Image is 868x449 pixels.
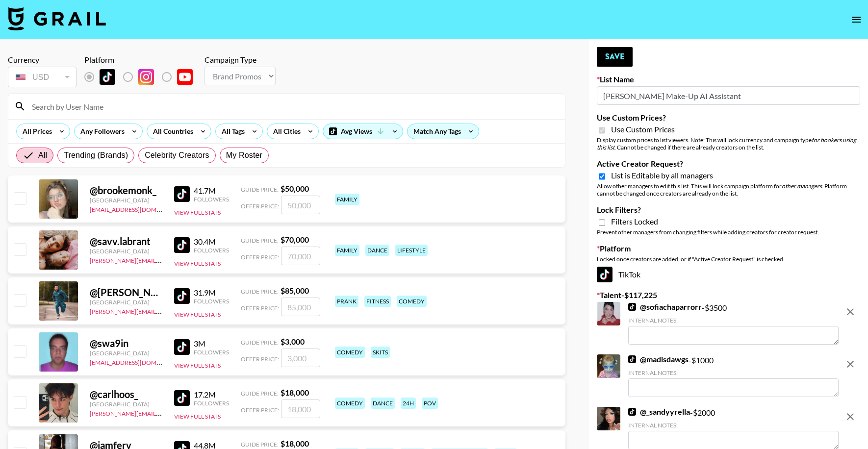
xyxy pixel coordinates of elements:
[90,337,162,349] div: @ swa9in
[628,422,839,429] div: Internal Notes:
[597,136,860,151] div: Display custom prices to list viewers. Note: This will lock currency and campaign type . Cannot b...
[281,298,320,316] input: 85,000
[226,150,262,161] span: My Roster
[174,288,190,304] img: TikTok
[335,245,359,256] div: family
[174,339,190,355] img: TikTok
[628,302,839,345] div: - $ 3500
[10,69,75,86] div: USD
[174,413,221,420] button: View Full Stats
[597,182,860,197] div: Allow other managers to edit this list. This will lock campaign platform for . Platform cannot be...
[194,399,229,407] div: Followers
[194,186,229,196] div: 41.7M
[241,355,279,363] span: Offer Price:
[597,113,860,123] label: Use Custom Prices?
[84,67,201,87] div: List locked to TikTok.
[628,354,839,397] div: - $ 1000
[194,298,229,305] div: Followers
[194,237,229,247] div: 30.4M
[281,286,309,295] strong: $ 85,000
[597,75,860,84] label: List Name
[145,150,209,161] span: Celebrity Creators
[335,347,365,358] div: comedy
[90,349,162,357] div: [GEOGRAPHIC_DATA]
[597,205,860,215] label: Lock Filters?
[241,304,279,312] span: Offer Price:
[90,408,235,417] a: [PERSON_NAME][EMAIL_ADDRESS][DOMAIN_NAME]
[90,388,162,400] div: @ carlhoos_
[90,299,162,306] div: [GEOGRAPHIC_DATA]
[90,197,162,204] div: [GEOGRAPHIC_DATA]
[281,247,320,265] input: 70,000
[597,228,860,236] div: Prevent other managers from changing filters while adding creators for creator request.
[17,124,54,139] div: All Prices
[204,55,276,65] div: Campaign Type
[216,124,247,139] div: All Tags
[841,407,860,426] button: remove
[174,260,221,267] button: View Full Stats
[241,237,279,244] span: Guide Price:
[335,398,365,409] div: comedy
[174,209,221,216] button: View Full Stats
[597,290,860,300] label: Talent - $ 117,225
[90,286,162,299] div: @ [PERSON_NAME].[PERSON_NAME]
[241,406,279,414] span: Offer Price:
[323,124,403,139] div: Avg Views
[241,186,279,193] span: Guide Price:
[281,337,305,346] strong: $ 3,000
[84,55,201,65] div: Platform
[597,136,856,151] em: for bookers using this list
[597,47,633,67] button: Save
[90,204,188,213] a: [EMAIL_ADDRESS][DOMAIN_NAME]
[174,362,221,369] button: View Full Stats
[628,302,702,312] a: @sofiachaparrorr
[281,349,320,367] input: 3,000
[241,390,279,397] span: Guide Price:
[364,296,391,307] div: fitness
[8,55,77,65] div: Currency
[611,171,713,180] span: List is Editable by all managers
[100,69,115,85] img: TikTok
[597,255,860,263] div: Locked once creators are added, or if "Active Creator Request" is checked.
[90,357,188,366] a: [EMAIL_ADDRESS][DOMAIN_NAME]
[90,184,162,197] div: @ brookemonk_
[75,124,127,139] div: Any Followers
[241,288,279,295] span: Guide Price:
[38,150,47,161] span: All
[90,400,162,408] div: [GEOGRAPHIC_DATA]
[782,182,822,190] em: other managers
[371,347,390,358] div: skits
[26,99,559,114] input: Search by User Name
[371,398,395,409] div: dance
[628,303,636,311] img: TikTok
[628,355,636,363] img: TikTok
[147,124,195,139] div: All Countries
[365,245,389,256] div: dance
[177,69,193,85] img: YouTube
[174,237,190,253] img: TikTok
[241,339,279,346] span: Guide Price:
[846,10,866,29] button: open drawer
[395,245,428,256] div: lifestyle
[194,288,229,298] div: 31.9M
[90,248,162,255] div: [GEOGRAPHIC_DATA]
[267,124,303,139] div: All Cities
[64,150,128,161] span: Trending (Brands)
[281,439,309,448] strong: $ 18,000
[611,125,675,134] span: Use Custom Prices
[422,398,438,409] div: pov
[194,390,229,399] div: 17.2M
[597,159,860,169] label: Active Creator Request?
[597,267,860,282] div: TikTok
[194,247,229,254] div: Followers
[8,65,77,89] div: Currency is locked to USD
[8,7,106,30] img: Grail Talent
[281,184,309,193] strong: $ 50,000
[174,390,190,406] img: TikTok
[138,69,154,85] img: Instagram
[90,235,162,248] div: @ savv.labrant
[241,202,279,210] span: Offer Price:
[335,194,359,205] div: family
[401,398,416,409] div: 24h
[281,388,309,397] strong: $ 18,000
